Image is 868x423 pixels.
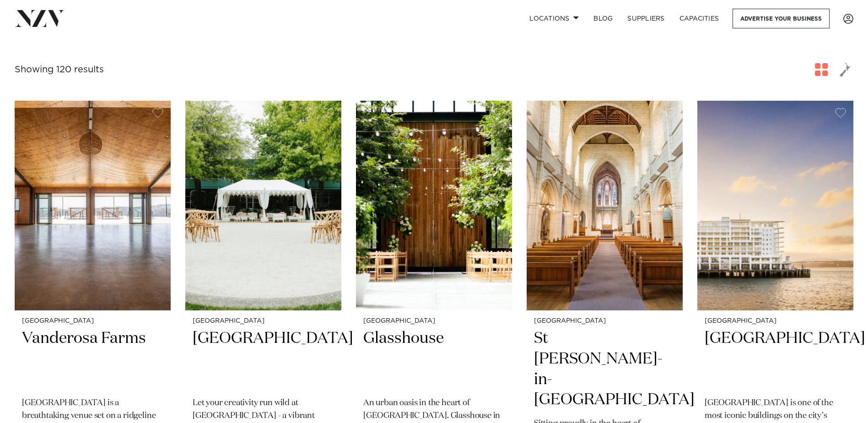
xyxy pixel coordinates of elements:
div: Showing 120 results [15,63,104,77]
small: [GEOGRAPHIC_DATA] [193,318,334,325]
h2: [GEOGRAPHIC_DATA] [705,328,846,390]
h2: St [PERSON_NAME]-in-[GEOGRAPHIC_DATA] [534,328,675,411]
a: Capacities [672,9,727,28]
small: [GEOGRAPHIC_DATA] [705,318,846,325]
a: Advertise your business [733,9,830,28]
img: nzv-logo.png [15,10,65,27]
small: [GEOGRAPHIC_DATA] [534,318,675,325]
small: [GEOGRAPHIC_DATA] [22,318,163,325]
h2: [GEOGRAPHIC_DATA] [193,328,334,390]
a: BLOG [586,9,620,28]
small: [GEOGRAPHIC_DATA] [363,318,505,325]
h2: Vanderosa Farms [22,328,163,390]
a: SUPPLIERS [620,9,672,28]
a: Locations [522,9,586,28]
h2: Glasshouse [363,328,505,390]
